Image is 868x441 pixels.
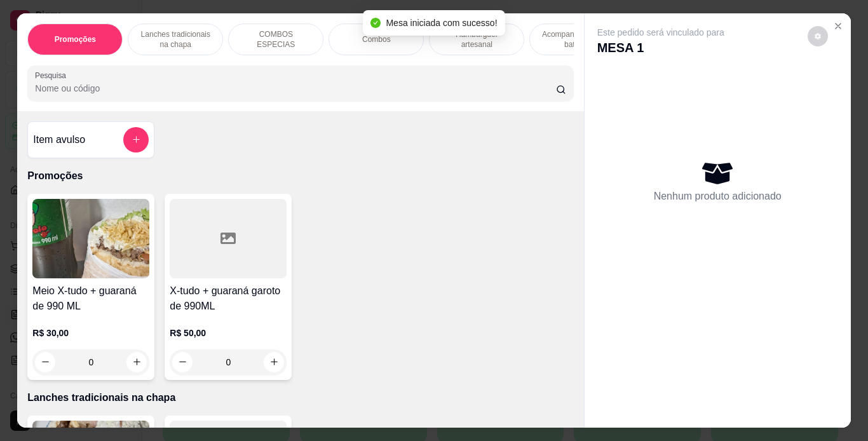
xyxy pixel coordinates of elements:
p: MESA 1 [597,39,724,57]
p: Lanches tradicionais na chapa [27,390,573,405]
button: decrease-product-quantity [808,26,828,46]
img: product-image [32,199,149,278]
p: R$ 30,00 [32,327,149,339]
p: COMBOS ESPECIAS [239,29,313,50]
input: Pesquisa [35,82,556,95]
h4: Meio X-tudo + guaraná de 990 ML [32,283,149,314]
span: check-circle [370,18,381,28]
button: decrease-product-quantity [172,352,193,372]
button: increase-product-quantity [126,352,147,372]
p: Lanches tradicionais na chapa [139,29,212,50]
button: decrease-product-quantity [35,352,55,372]
label: Pesquisa [35,70,71,81]
h4: Item avulso [33,132,85,147]
p: Promoções [55,34,96,44]
button: Close [828,16,848,36]
h4: X-tudo + guaraná garoto de 990ML [170,283,287,314]
p: Acompanhamentos ( batata ) [540,29,614,50]
p: Este pedido será vinculado para [597,26,724,39]
p: Combos [362,34,391,44]
button: increase-product-quantity [264,352,284,372]
p: R$ 50,00 [170,327,287,339]
p: Promoções [27,168,573,184]
span: Mesa iniciada com sucesso! [386,18,497,28]
p: Hambúrguer artesanal [440,29,513,50]
button: add-separate-item [123,127,149,153]
p: Nenhum produto adicionado [654,189,782,204]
